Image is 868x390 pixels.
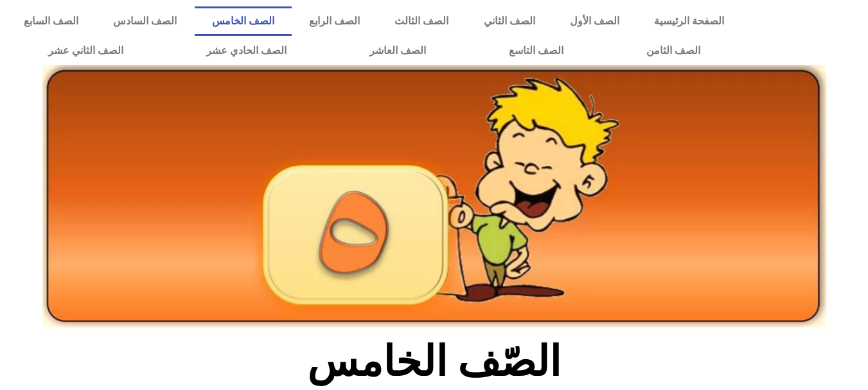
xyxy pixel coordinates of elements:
[292,6,377,36] a: الصف الرابع
[96,6,194,36] a: الصف السادس
[553,6,637,36] a: الصف الأول
[377,6,466,36] a: الصف الثالث
[222,337,646,387] h2: الصّف الخامس
[328,36,467,66] a: الصف العاشر
[637,6,741,36] a: الصفحة الرئيسية
[467,36,605,66] a: الصف التاسع
[164,36,328,66] a: الصف الحادي عشر
[466,6,553,36] a: الصف الثاني
[6,6,96,36] a: الصف السابع
[195,6,292,36] a: الصف الخامس
[605,36,741,66] a: الصف الثامن
[6,36,164,66] a: الصف الثاني عشر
